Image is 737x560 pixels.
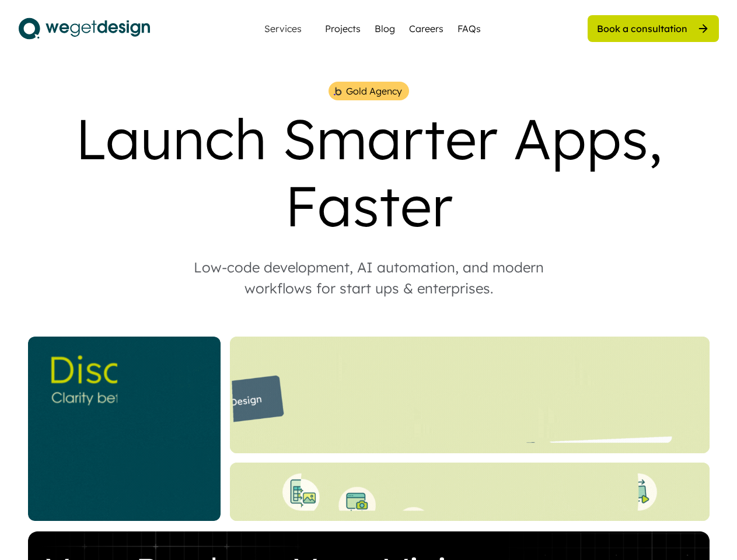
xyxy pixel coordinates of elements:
img: logo.svg [19,14,150,43]
div: Launch Smarter Apps, Faster [19,105,719,239]
div: Book a consultation [597,22,687,35]
div: Gold Agency [346,84,402,98]
a: Projects [325,22,361,36]
a: Blog [375,22,395,36]
div: Low-code development, AI automation, and modern workflows for start ups & enterprises. [170,257,567,299]
img: Website%20Landing%20%284%29.gif [230,337,710,453]
div: Services [260,24,306,33]
a: Careers [409,22,443,36]
img: Bottom%20Landing%20%281%29.gif [230,463,710,521]
a: FAQs [457,22,481,36]
img: bubble%201.png [333,86,343,97]
img: _Website%20Square%20V2%20%282%29.gif [28,337,221,521]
